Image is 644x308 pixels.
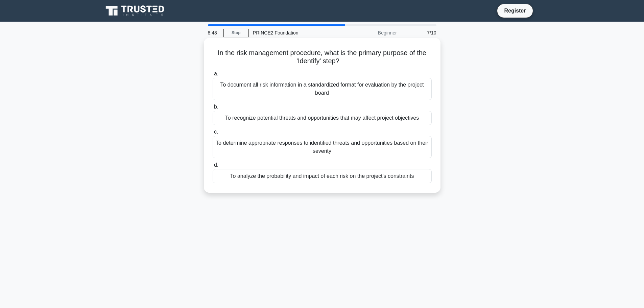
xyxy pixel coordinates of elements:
[213,111,432,125] div: To recognize potential threats and opportunities that may affect project objectives
[213,169,432,183] div: To analyze the probability and impact of each risk on the project's constraints
[342,26,401,40] div: Beginner
[214,162,218,168] span: d.
[213,136,432,158] div: To determine appropriate responses to identified threats and opportunities based on their severity
[213,78,432,100] div: To document all risk information in a standardized format for evaluation by the project board
[214,71,218,76] span: a.
[212,49,432,66] h5: In the risk management procedure, what is the primary purpose of the 'Identify' step?
[223,29,249,37] a: Stop
[401,26,440,40] div: 7/10
[214,104,218,110] span: b.
[249,26,342,40] div: PRINCE2 Foundation
[214,129,218,135] span: c.
[500,6,530,15] a: Register
[204,26,223,40] div: 8:48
